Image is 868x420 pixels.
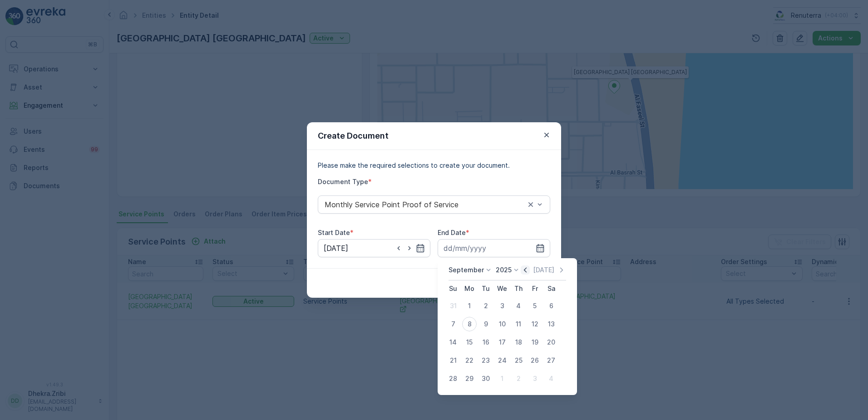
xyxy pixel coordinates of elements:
[318,229,350,236] label: Start Date
[528,371,542,386] div: 3
[511,299,526,313] div: 4
[528,335,542,350] div: 19
[511,371,526,386] div: 2
[496,265,512,275] p: 2025
[318,161,550,170] p: Please make the required selections to create your document.
[438,229,466,236] label: End Date
[462,353,477,368] div: 22
[461,280,478,297] th: Monday
[446,299,460,313] div: 31
[478,353,493,368] div: 23
[462,335,477,350] div: 15
[527,280,543,297] th: Friday
[544,299,558,313] div: 6
[544,353,558,368] div: 27
[528,299,542,313] div: 5
[445,280,461,297] th: Sunday
[544,335,558,350] div: 20
[478,335,493,350] div: 16
[478,317,493,331] div: 9
[318,239,430,257] input: dd/mm/yyyy
[462,317,477,331] div: 8
[543,280,559,297] th: Saturday
[544,371,558,386] div: 4
[462,371,477,386] div: 29
[478,371,493,386] div: 30
[446,335,460,350] div: 14
[544,317,558,331] div: 13
[533,265,554,275] p: [DATE]
[446,317,460,331] div: 7
[438,239,550,257] input: dd/mm/yyyy
[494,280,510,297] th: Wednesday
[528,317,542,331] div: 12
[478,280,494,297] th: Tuesday
[495,335,509,350] div: 17
[495,371,509,386] div: 1
[511,317,526,331] div: 11
[462,299,477,313] div: 1
[511,353,526,368] div: 25
[495,299,509,313] div: 3
[449,265,484,275] p: September
[511,335,526,350] div: 18
[510,280,527,297] th: Thursday
[528,353,542,368] div: 26
[318,178,368,185] label: Document Type
[495,317,509,331] div: 10
[478,299,493,313] div: 2
[318,130,389,142] p: Create Document
[446,353,460,368] div: 21
[495,353,509,368] div: 24
[446,371,460,386] div: 28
